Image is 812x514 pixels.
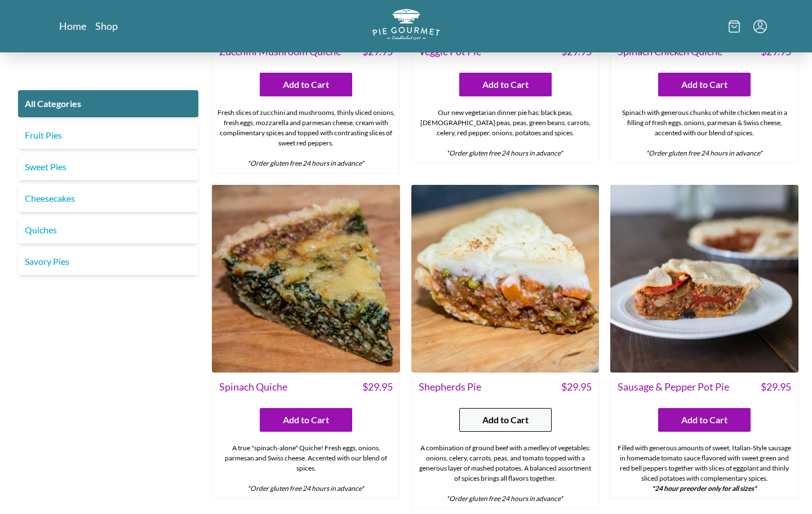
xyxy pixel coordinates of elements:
[260,73,352,96] button: Add to Cart
[283,413,329,427] span: Add to Cart
[681,78,727,91] span: Add to Cart
[482,78,529,91] span: Add to Cart
[412,103,599,163] div: Our new vegetarian dinner pie has: black peas, [DEMOGRAPHIC_DATA] peas, peas, green beans, carrot...
[658,73,751,96] button: Add to Cart
[18,185,198,212] a: Cheesecakes
[446,494,563,503] em: *Order gluten free 24 hours in advance*
[658,408,751,432] button: Add to Cart
[247,484,364,493] em: *Order gluten free 24 hours in advance*
[761,379,791,395] span: $ 29.95
[18,153,198,180] a: Sweet Pies
[561,379,592,395] span: $ 29.95
[459,408,552,432] button: Add to Cart
[411,185,600,373] img: Shepherds Pie
[459,73,552,96] button: Add to Cart
[212,103,400,173] div: Fresh slices of zucchini and mushrooms, thinly sliced onions, fresh eggs, mozzarella and parmesan...
[610,185,798,373] img: Sausage & Pepper Pot Pie
[372,9,440,40] img: logo
[372,9,440,43] a: Logo
[283,78,329,91] span: Add to Cart
[419,379,481,395] span: Shepherds Pie
[611,103,798,163] div: Spinach with generous chunks of white chicken meat in a filling of fresh eggs. onions, parmesan &...
[59,19,86,33] a: Home
[412,438,599,508] div: A combination of ground beef with a medley of vegetables: onions, celery, carrots, peas, and toma...
[212,185,400,373] img: Spinach Quiche
[611,438,798,498] div: Filled with generous amounts of sweet, Italian-Style sausage in homemade tomato sauce flavored wi...
[18,216,198,243] a: Quiches
[18,122,198,149] a: Fruit Pies
[18,248,198,275] a: Savory Pies
[681,413,727,427] span: Add to Cart
[212,438,400,498] div: A true "spinach-alone" Quiche! Fresh eggs, onions, parmesan and Swiss cheese. Accented with our b...
[482,413,529,427] span: Add to Cart
[219,379,287,395] span: Spinach Quiche
[753,20,767,33] button: Menu
[618,379,729,395] span: Sausage & Pepper Pot Pie
[95,19,118,33] a: Shop
[260,408,352,432] button: Add to Cart
[646,149,762,157] em: *Order gluten free 24 hours in advance*
[362,379,393,395] span: $ 29.95
[446,149,563,157] em: *Order gluten free 24 hours in advance*
[18,90,198,117] a: All Categories
[247,159,364,167] em: *Order gluten free 24 hours in advance*
[652,484,757,493] strong: *24 hour preorder only for all sizes*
